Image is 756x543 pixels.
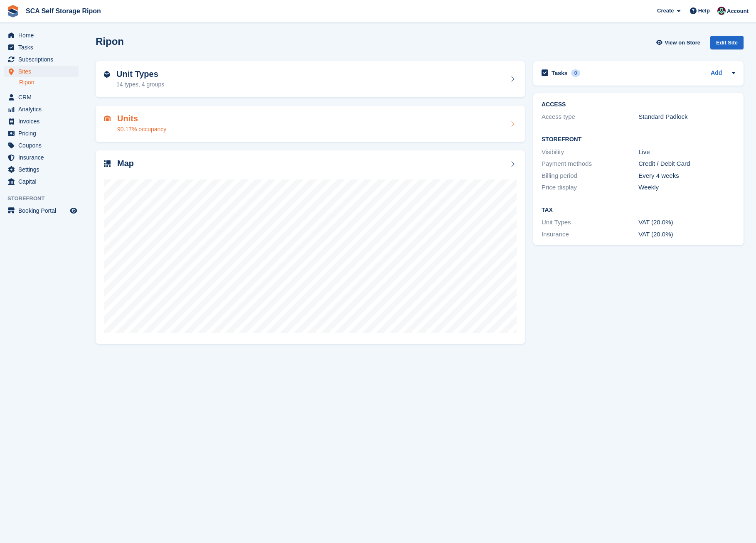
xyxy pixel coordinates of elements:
[18,140,68,151] span: Coupons
[542,112,638,122] div: Access type
[18,91,68,103] span: CRM
[552,69,568,77] h2: Tasks
[96,150,525,344] a: Map
[117,114,166,123] h2: Units
[96,61,525,98] a: Unit Types 14 types, 4 groups
[18,29,68,41] span: Home
[4,164,79,175] a: menu
[4,29,79,41] a: menu
[7,5,19,17] img: stora-icon-8386f47178a22dfd0bd8f6a31ec36ba5ce8667c1dd55bd0f319d3a0aa187defe.svg
[117,159,134,168] h2: Map
[4,66,79,77] a: menu
[18,66,68,77] span: Sites
[4,103,79,115] a: menu
[698,7,710,15] span: Help
[22,4,104,18] a: SCA Self Storage Ripon
[542,183,638,192] div: Price display
[710,36,744,53] a: Edit Site
[96,106,525,142] a: Units 90.17% occupancy
[4,152,79,163] a: menu
[18,176,68,187] span: Capital
[542,171,638,181] div: Billing period
[638,147,735,157] div: Live
[542,218,638,227] div: Unit Types
[18,205,68,216] span: Booking Portal
[542,159,638,169] div: Payment methods
[18,128,68,139] span: Pricing
[116,69,164,79] h2: Unit Types
[665,39,700,47] span: View on Store
[4,176,79,187] a: menu
[4,42,79,53] a: menu
[18,54,68,65] span: Subscriptions
[7,194,83,203] span: Storefront
[571,69,581,77] div: 0
[542,147,638,157] div: Visibility
[638,171,735,181] div: Every 4 weeks
[19,79,79,86] a: Ripon
[69,206,79,216] a: Preview store
[655,36,704,49] a: View on Store
[638,230,735,239] div: VAT (20.0%)
[542,207,735,214] h2: Tax
[18,152,68,163] span: Insurance
[4,140,79,151] a: menu
[104,71,110,78] img: unit-type-icn-2b2737a686de81e16bb02015468b77c625bbabd49415b5ef34ead5e3b44a266d.svg
[711,69,722,78] a: Add
[116,80,164,89] div: 14 types, 4 groups
[117,125,166,134] div: 90.17% occupancy
[96,36,124,47] h2: Ripon
[727,7,749,15] span: Account
[18,103,68,115] span: Analytics
[4,91,79,103] a: menu
[104,160,111,167] img: map-icn-33ee37083ee616e46c38cad1a60f524a97daa1e2b2c8c0bc3eb3415660979fc1.svg
[18,42,68,53] span: Tasks
[542,136,735,143] h2: Storefront
[18,115,68,127] span: Invoices
[4,128,79,139] a: menu
[104,115,111,121] img: unit-icn-7be61d7bf1b0ce9d3e12c5938cc71ed9869f7b940bace4675aadf7bd6d80202e.svg
[18,164,68,175] span: Settings
[710,36,744,49] div: Edit Site
[638,183,735,192] div: Weekly
[638,112,735,122] div: Standard Padlock
[638,218,735,227] div: VAT (20.0%)
[638,159,735,169] div: Credit / Debit Card
[4,115,79,127] a: menu
[4,205,79,216] a: menu
[717,7,726,15] img: Sam Chapman
[542,230,638,239] div: Insurance
[4,54,79,65] a: menu
[657,7,674,15] span: Create
[542,101,735,108] h2: ACCESS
